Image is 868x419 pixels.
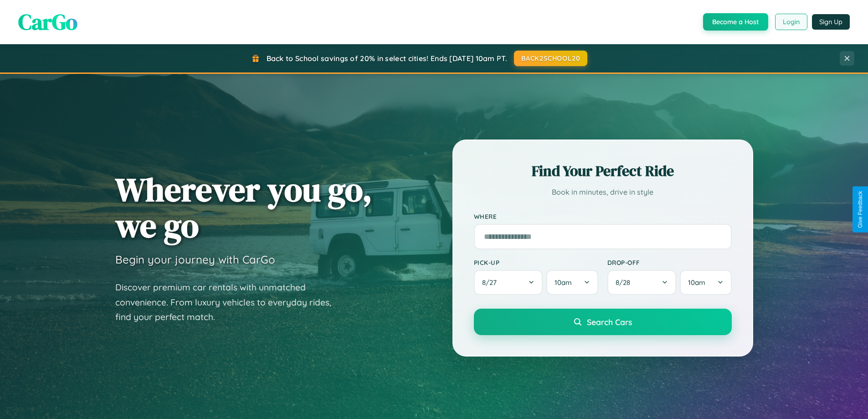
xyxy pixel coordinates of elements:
h1: Wherever you go, we go [115,171,372,243]
span: Search Cars [587,317,632,327]
span: 10am [555,278,572,287]
h3: Begin your journey with CarGo [115,253,275,266]
span: 8 / 27 [482,278,501,287]
div: Give Feedback [857,191,863,228]
span: Back to School savings of 20% in select cities! Ends [DATE] 10am PT. [267,54,507,63]
button: Search Cars [474,309,732,335]
button: Become a Host [703,13,768,31]
span: 10am [688,278,705,287]
button: BACK2SCHOOL20 [514,51,587,66]
span: 8 / 28 [616,278,635,287]
label: Drop-off [607,259,732,266]
button: 8/28 [607,270,677,295]
p: Book in minutes, drive in style [474,186,732,199]
button: Sign Up [812,14,850,30]
p: Discover premium car rentals with unmatched convenience. From luxury vehicles to everyday rides, ... [115,280,343,325]
button: 10am [680,270,731,295]
button: 10am [546,270,598,295]
button: Login [775,14,807,30]
h2: Find Your Perfect Ride [474,161,732,181]
label: Pick-up [474,259,598,266]
label: Where [474,212,732,220]
button: 8/27 [474,270,543,295]
span: CarGo [18,7,77,37]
